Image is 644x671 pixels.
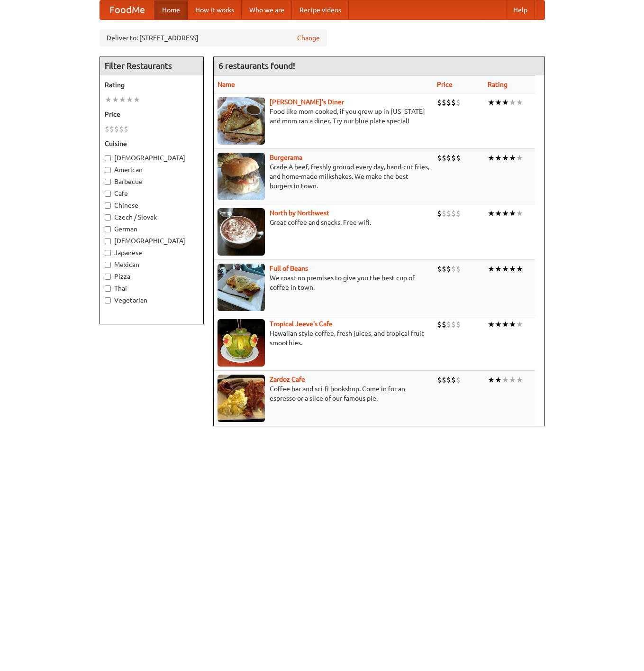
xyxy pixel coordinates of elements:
[105,274,111,280] input: Pizza
[488,375,495,385] li: ★
[502,208,509,219] li: ★
[105,179,111,185] input: Barbecue
[105,201,199,210] label: Chinese
[105,167,111,173] input: American
[119,94,126,105] li: ★
[270,209,329,217] a: North by Northwest
[451,97,456,108] li: $
[270,98,344,106] a: [PERSON_NAME]'s Diner
[442,97,446,108] li: $
[270,376,305,383] a: Zardoz Cafe
[112,94,119,105] li: ★
[488,264,495,274] li: ★
[442,153,446,163] li: $
[105,248,199,257] label: Japanese
[105,165,199,175] label: American
[105,284,199,293] label: Thai
[456,319,461,330] li: $
[218,375,265,422] img: zardoz.jpg
[218,319,265,367] img: jeeves.jpg
[105,177,199,186] label: Barbecue
[437,375,442,385] li: $
[270,265,308,272] a: Full of Beans
[516,208,523,219] li: ★
[188,0,242,19] a: How it works
[516,319,523,330] li: ★
[297,33,320,43] a: Change
[446,319,451,330] li: $
[105,202,111,209] input: Chinese
[488,208,495,219] li: ★
[442,375,446,385] li: $
[437,319,442,330] li: $
[105,260,199,269] label: Mexican
[451,208,456,219] li: $
[495,208,502,219] li: ★
[437,208,442,219] li: $
[105,80,199,90] h5: Rating
[495,375,502,385] li: ★
[218,218,429,227] p: Great coffee and snacks. Free wifi.
[437,97,442,108] li: $
[218,81,235,88] a: Name
[218,153,265,200] img: burgerama.jpg
[105,110,199,119] h5: Price
[516,264,523,274] li: ★
[509,208,516,219] li: ★
[133,94,140,105] li: ★
[509,264,516,274] li: ★
[446,97,451,108] li: $
[105,295,199,305] label: Vegetarian
[242,0,292,19] a: Who we are
[218,264,265,311] img: beans.jpg
[437,264,442,274] li: $
[451,319,456,330] li: $
[451,375,456,385] li: $
[109,124,114,134] li: $
[509,153,516,163] li: ★
[105,124,109,134] li: $
[437,81,453,88] a: Price
[509,97,516,108] li: ★
[100,56,203,75] h4: Filter Restaurants
[270,154,302,161] a: Burgerama
[456,375,461,385] li: $
[105,226,111,232] input: German
[105,285,111,292] input: Thai
[105,212,199,222] label: Czech / Slovak
[509,375,516,385] li: ★
[502,319,509,330] li: ★
[124,124,128,134] li: $
[446,208,451,219] li: $
[100,0,154,19] a: FoodMe
[218,162,429,191] p: Grade A beef, freshly ground every day, hand-cut fries, and home-made milkshakes. We make the bes...
[516,375,523,385] li: ★
[218,208,265,256] img: north.jpg
[218,61,295,70] ng-pluralize: 6 restaurants found!
[495,97,502,108] li: ★
[495,264,502,274] li: ★
[218,97,265,145] img: sallys.jpg
[105,189,199,198] label: Cafe
[506,0,535,19] a: Help
[502,264,509,274] li: ★
[105,297,111,303] input: Vegetarian
[218,329,429,348] p: Hawaiian style coffee, fresh juices, and tropical fruit smoothies.
[105,262,111,268] input: Mexican
[292,0,349,19] a: Recipe videos
[105,153,199,163] label: [DEMOGRAPHIC_DATA]
[442,264,446,274] li: $
[488,153,495,163] li: ★
[105,139,199,148] h5: Cuisine
[218,384,429,403] p: Coffee bar and sci-fi bookshop. Come in for an espresso or a slice of our famous pie.
[446,264,451,274] li: $
[105,191,111,197] input: Cafe
[105,94,112,105] li: ★
[105,155,111,161] input: [DEMOGRAPHIC_DATA]
[154,0,188,19] a: Home
[516,97,523,108] li: ★
[105,224,199,234] label: German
